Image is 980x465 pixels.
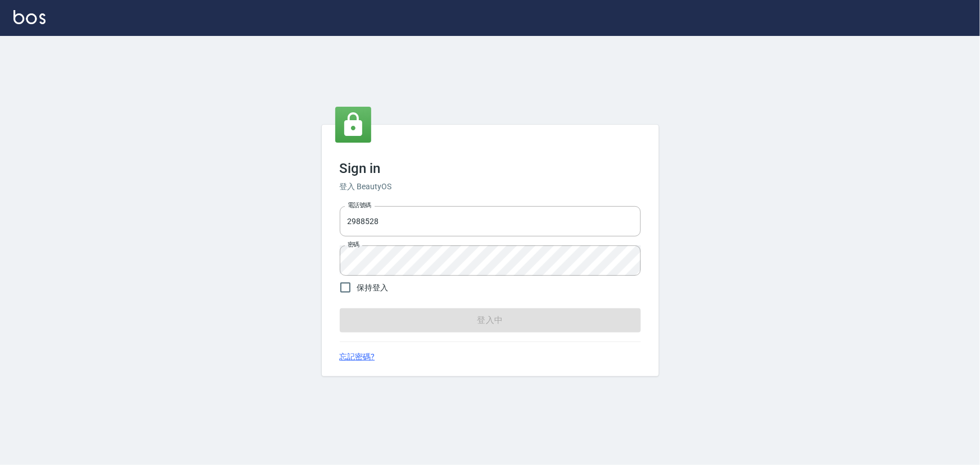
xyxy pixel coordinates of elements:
[340,161,641,176] h3: Sign in
[340,181,641,193] h6: 登入 BeautyOS
[340,351,375,363] a: 忘記密碼?
[357,282,389,294] span: 保持登入
[13,10,45,24] img: Logo
[348,240,359,249] label: 密碼
[348,201,371,209] label: 電話號碼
